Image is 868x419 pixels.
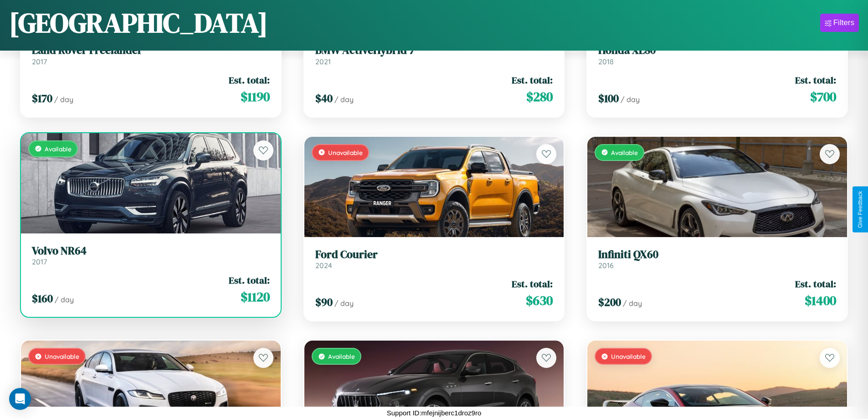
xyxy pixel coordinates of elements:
div: Open Intercom Messenger [9,388,31,410]
span: Unavailable [328,149,363,156]
button: Filters [820,14,859,32]
a: Infiniti QX602016 [598,248,836,270]
span: $ 1190 [241,88,270,106]
span: $ 630 [526,291,553,310]
span: $ 280 [526,88,553,106]
a: Ford Courier2024 [315,248,553,270]
span: / day [623,299,642,308]
h3: Land Rover Freelander [32,44,270,57]
span: Available [611,149,638,156]
a: Land Rover Freelander2017 [32,44,270,66]
a: BMW ActiveHybrid 72021 [315,44,553,66]
span: Unavailable [611,352,646,360]
span: Est. total: [512,73,553,87]
h3: Honda XL80 [598,44,836,57]
h3: Volvo NR64 [32,244,270,258]
h1: [GEOGRAPHIC_DATA] [9,4,268,41]
span: 2017 [32,57,47,66]
h3: Infiniti QX60 [598,248,836,261]
a: Volvo NR642017 [32,244,270,267]
span: 2024 [315,261,332,270]
h3: BMW ActiveHybrid 7 [315,44,553,57]
span: / day [55,295,74,304]
span: $ 170 [32,91,52,106]
span: $ 1120 [241,288,270,306]
span: Est. total: [795,73,836,87]
span: / day [621,95,640,104]
span: $ 160 [32,291,53,306]
div: Filters [833,18,854,27]
span: $ 700 [810,88,836,106]
span: / day [54,95,73,104]
span: Est. total: [512,277,553,290]
p: Support ID: mfejnijberc1droz9ro [387,407,482,419]
span: / day [334,95,354,104]
span: 2021 [315,57,331,66]
span: 2017 [32,257,47,266]
span: Available [328,352,355,360]
div: Give Feedback [857,191,863,228]
span: $ 1400 [805,291,836,310]
span: $ 200 [598,295,621,310]
span: $ 40 [315,91,333,106]
span: Est. total: [229,274,270,287]
span: Available [45,145,72,153]
span: Est. total: [229,73,270,87]
span: 2018 [598,57,614,66]
span: / day [334,299,354,308]
span: Unavailable [45,352,79,360]
span: 2016 [598,261,614,270]
h3: Ford Courier [315,248,553,261]
a: Honda XL802018 [598,44,836,66]
span: $ 100 [598,91,619,106]
span: Est. total: [795,277,836,290]
span: $ 90 [315,295,333,310]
